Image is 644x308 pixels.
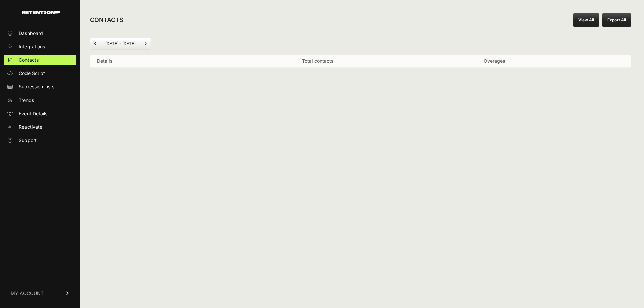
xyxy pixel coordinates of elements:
[602,13,631,27] button: Export All
[11,290,44,297] span: MY ACCOUNT
[417,55,572,67] th: Overages
[101,41,140,46] li: [DATE] - [DATE]
[4,81,76,92] a: Supression Lists
[19,137,37,144] span: Support
[90,15,123,25] h2: CONTACTS
[573,13,599,27] a: View All
[140,38,151,49] a: Next
[90,55,218,67] th: Details
[4,95,76,106] a: Trends
[4,41,76,52] a: Integrations
[4,55,76,65] a: Contacts
[4,68,76,79] a: Code Script
[4,283,76,303] a: MY ACCOUNT
[19,83,54,90] span: Supression Lists
[4,135,76,146] a: Support
[4,122,76,132] a: Reactivate
[4,28,76,39] a: Dashboard
[19,124,42,130] span: Reactivate
[90,38,101,49] a: Previous
[4,108,76,119] a: Event Details
[19,30,43,37] span: Dashboard
[19,57,39,63] span: Contacts
[22,11,60,14] img: Retention.com
[218,55,417,67] th: Total contacts
[19,70,45,77] span: Code Script
[19,110,47,117] span: Event Details
[19,97,34,104] span: Trends
[19,43,45,50] span: Integrations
